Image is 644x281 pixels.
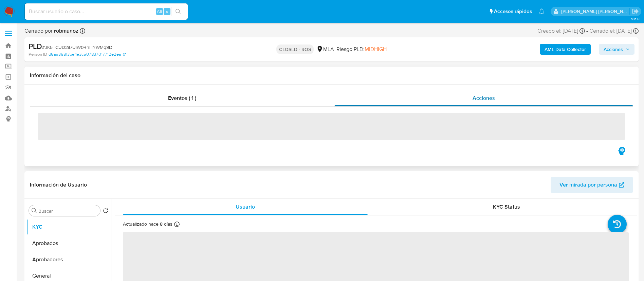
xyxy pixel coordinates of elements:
input: Buscar usuario o caso... [25,7,188,16]
div: Creado el: [DATE] [537,27,585,35]
span: Acciones [604,44,623,55]
span: s [166,8,168,15]
span: Ver mirada por persona [559,177,617,193]
button: Ver mirada por persona [551,177,633,193]
b: robmunoz [53,27,78,35]
p: Actualizado hace 8 días [123,221,172,227]
button: search-icon [171,7,185,16]
span: # JK5FCUD2iI7UIW04hHYWMq9D [42,44,112,51]
span: Acciones [473,94,495,102]
b: AML Data Collector [545,44,586,55]
button: Buscar [32,208,37,213]
b: PLD [29,41,42,52]
a: Salir [632,8,639,15]
span: Usuario [236,203,255,211]
button: KYC [26,219,111,235]
button: Aprobadores [26,251,111,268]
button: Volver al orden por defecto [103,208,108,215]
span: Eventos ( 1 ) [168,94,196,102]
p: maria.acosta@mercadolibre.com [561,8,630,15]
h1: Información de Usuario [30,181,87,188]
span: KYC Status [493,203,520,211]
span: MIDHIGH [365,45,387,53]
button: Acciones [599,44,634,55]
button: Aprobados [26,235,111,251]
h1: Información del caso [30,72,633,79]
b: Person ID [29,51,47,57]
span: Riesgo PLD: [336,46,387,53]
a: Notificaciones [539,8,545,14]
span: ‌ [38,113,625,140]
span: Alt [157,8,162,15]
span: - [586,27,588,35]
button: AML Data Collector [540,44,591,55]
span: Cerrado por [24,27,78,35]
div: Cerrado el: [DATE] [589,27,639,35]
span: Accesos rápidos [494,8,532,15]
a: d6aa36813bef1e3c507837017712e2ea [49,51,126,57]
input: Buscar [38,208,97,214]
div: MLA [316,46,334,53]
p: CLOSED - ROS [276,45,314,54]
